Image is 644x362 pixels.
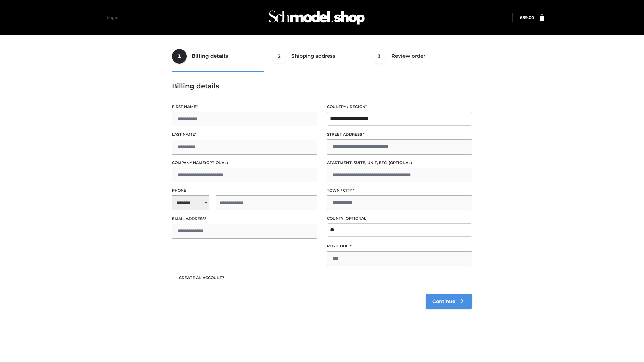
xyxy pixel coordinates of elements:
[520,15,534,20] bdi: 89.00
[520,15,534,20] a: £89.00
[327,187,472,194] label: Town / City
[172,104,317,110] label: First name
[327,104,472,110] label: Country / Region
[172,82,472,90] h3: Billing details
[327,215,472,222] label: County
[327,131,472,138] label: Street address
[107,15,118,20] a: Login
[205,160,228,165] span: (optional)
[266,4,367,31] img: Schmodel Admin 964
[389,160,412,165] span: (optional)
[426,294,472,309] a: Continue
[344,216,368,221] span: (optional)
[520,15,522,20] span: £
[327,160,472,166] label: Apartment, suite, unit, etc.
[432,298,455,304] span: Continue
[327,243,472,249] label: Postcode
[179,275,224,280] span: Create an account?
[172,187,317,194] label: Phone
[172,131,317,138] label: Last name
[172,216,317,222] label: Email address
[172,275,178,279] input: Create an account?
[172,160,317,166] label: Company name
